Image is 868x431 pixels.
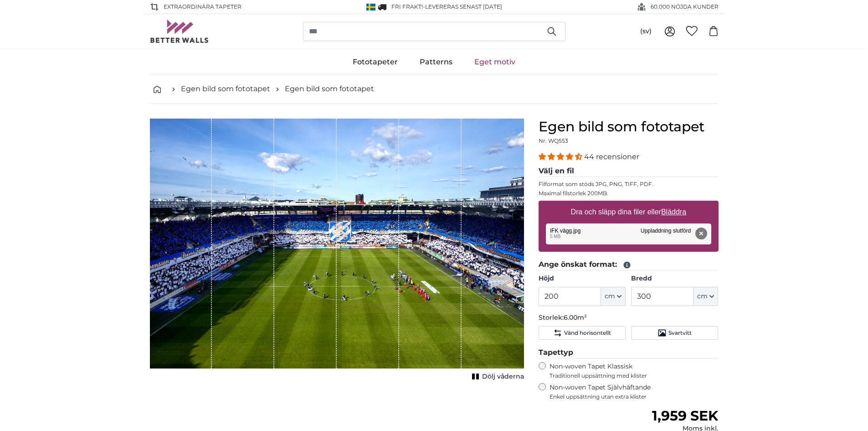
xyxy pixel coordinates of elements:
a: Fototapeter [342,50,409,74]
span: 6.00m² [564,313,587,322]
button: Svartvitt [631,326,718,340]
span: 1,959 SEK [652,407,718,424]
span: EXTRAORDINÄRA Tapeter [164,3,241,11]
span: Dölj våderna [482,372,524,381]
span: 4.34 stars [539,152,584,161]
u: Bläddra [661,208,686,216]
label: Non-woven Tapet Klassisk [550,362,719,379]
span: cm [605,292,615,301]
span: 60.000 NÖJDA KUNDER [651,3,719,11]
h1: Egen bild som fototapet [539,119,719,135]
a: Patterns [409,50,463,74]
p: Maximal filstorlek 200MB. [539,190,719,197]
button: cm [693,287,718,306]
span: cm [697,292,708,301]
label: Non-woven Tapet Självhäftande [550,383,719,400]
span: Vänd horisontellt [564,329,611,337]
span: 44 recensioner [584,152,639,161]
img: Betterwalls [150,20,209,43]
span: Enkel uppsättning utan extra klister [550,393,719,400]
button: cm [601,287,626,306]
button: (sv) [633,23,659,40]
legend: Ange önskat format: [539,259,719,270]
nav: breadcrumbs [150,74,719,104]
legend: Välj en fil [539,166,719,177]
a: Egen bild som fototapet [181,83,270,94]
span: - [423,3,502,10]
label: Bredd [631,274,718,283]
span: Nr. WQ553 [539,137,568,144]
p: Storlek: [539,313,719,322]
span: Levereras senast [DATE] [425,3,502,10]
button: Dölj våderna [469,370,524,383]
legend: Tapettyp [539,347,719,358]
span: Traditionell uppsättning med klister [550,372,719,379]
img: Sverige [366,4,375,10]
p: Filformat som stöds JPG, PNG, TIFF, PDF. [539,181,719,188]
span: Svartvitt [668,329,692,337]
span: FRI frakt! [391,3,423,10]
label: Dra och släpp dina filer eller [567,203,689,221]
button: Vänd horisontellt [539,326,626,340]
a: Eget motiv [463,50,526,74]
label: Höjd [539,274,626,283]
div: 1 of 1 [150,119,524,383]
a: Egen bild som fototapet [285,83,374,94]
